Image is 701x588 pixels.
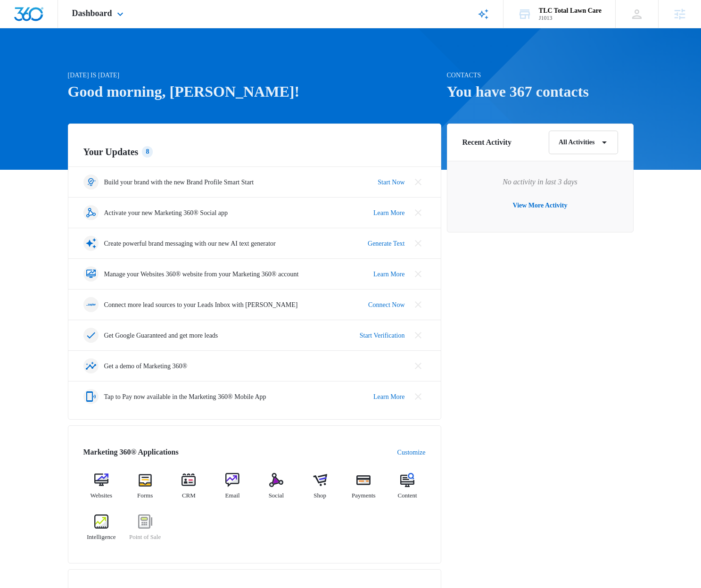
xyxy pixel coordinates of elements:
button: Close [411,328,426,343]
span: CRM [182,491,196,500]
a: Payments [346,473,382,507]
span: Payments [352,491,376,500]
a: Websites [83,473,120,507]
h1: Good morning, [PERSON_NAME]! [68,80,441,103]
a: Learn More [373,208,404,218]
a: Start Now [378,177,404,187]
span: Content [398,491,417,500]
p: Create powerful brand messaging with our new AI text generator [104,239,276,248]
span: Forms [137,491,153,500]
span: Websites [91,491,113,500]
span: Intelligence [87,532,115,542]
div: account name [539,7,602,15]
button: Close [411,358,426,373]
a: Content [389,473,426,507]
p: [DATE] is [DATE] [68,70,441,80]
button: Close [411,174,426,190]
p: Build your brand with the new Brand Profile Smart Start [104,177,254,187]
p: Connect more lead sources to your Leads Inbox with [PERSON_NAME] [104,300,298,310]
a: Email [214,473,251,507]
a: Social [258,473,295,507]
a: Forms [127,473,163,507]
div: account id [539,15,602,21]
a: Learn More [373,392,404,402]
button: Close [411,205,426,220]
p: Get a demo of Marketing 360® [104,361,188,371]
p: Activate your new Marketing 360® Social app [104,208,228,218]
span: Dashboard [72,8,112,18]
a: Intelligence [83,514,120,548]
a: Generate Text [368,239,404,248]
div: 8 [142,146,153,157]
p: Manage your Websites 360® website from your Marketing 360® account [104,269,299,279]
a: Point of Sale [127,514,163,548]
span: Point of Sale [129,532,161,542]
h2: Your Updates [83,145,426,159]
button: All Activities [549,131,618,154]
p: No activity in last 3 days [462,176,618,188]
button: Close [411,297,426,312]
button: Close [411,389,426,404]
h1: You have 367 contacts [447,80,634,103]
h2: Marketing 360® Applications [83,447,179,458]
a: Shop [302,473,338,507]
p: Tap to Pay now available in the Marketing 360® Mobile App [104,392,266,402]
button: View More Activity [503,194,577,217]
a: Start Verification [360,331,405,340]
a: Learn More [373,269,404,279]
a: Connect Now [368,300,404,310]
button: Close [411,236,426,251]
p: Contacts [447,70,634,80]
button: Close [411,266,426,282]
p: Get Google Guaranteed and get more leads [104,331,218,340]
span: Social [269,491,284,500]
span: Shop [313,491,326,500]
span: Email [225,491,240,500]
a: Customize [397,447,426,457]
a: CRM [171,473,207,507]
h6: Recent Activity [462,137,511,148]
